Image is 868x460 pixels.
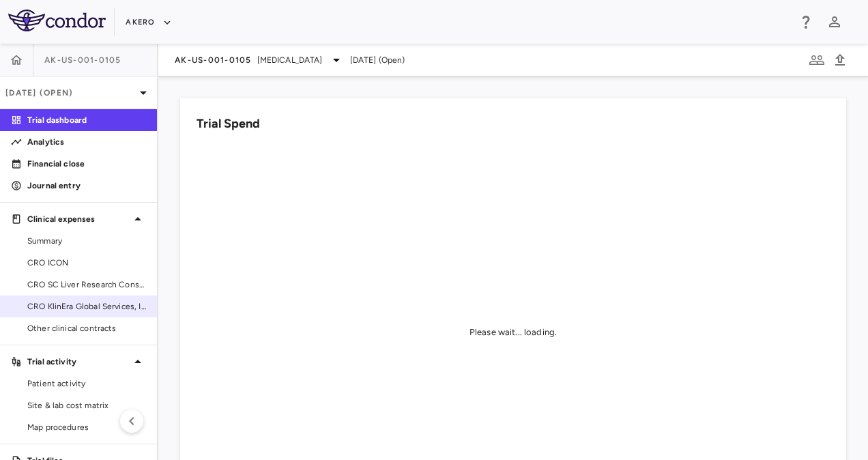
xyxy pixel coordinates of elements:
[27,356,130,368] p: Trial activity
[27,235,146,247] span: Summary
[197,115,260,133] h6: Trial Spend
[257,54,323,66] span: [MEDICAL_DATA]
[44,55,121,66] span: AK-US-001-0105
[27,213,130,225] p: Clinical expenses
[27,179,146,192] p: Journal entry
[27,399,146,412] span: Site & lab cost matrix
[27,421,146,433] span: Map procedures
[8,10,106,31] img: logo-full-BYUhSk78.svg
[27,278,146,291] span: CRO SC Liver Research Consortium LLC
[27,322,146,334] span: Other clinical contracts
[5,87,135,99] p: [DATE] (Open)
[27,377,146,390] span: Patient activity
[27,158,146,170] p: Financial close
[27,136,146,148] p: Analytics
[27,257,146,269] span: CRO ICON
[350,54,405,66] span: [DATE] (Open)
[469,326,557,339] div: Please wait... loading.
[175,55,252,66] span: AK-US-001-0105
[126,12,171,33] button: Akero
[27,114,146,126] p: Trial dashboard
[27,300,146,313] span: CRO KlinEra Global Services, Inc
